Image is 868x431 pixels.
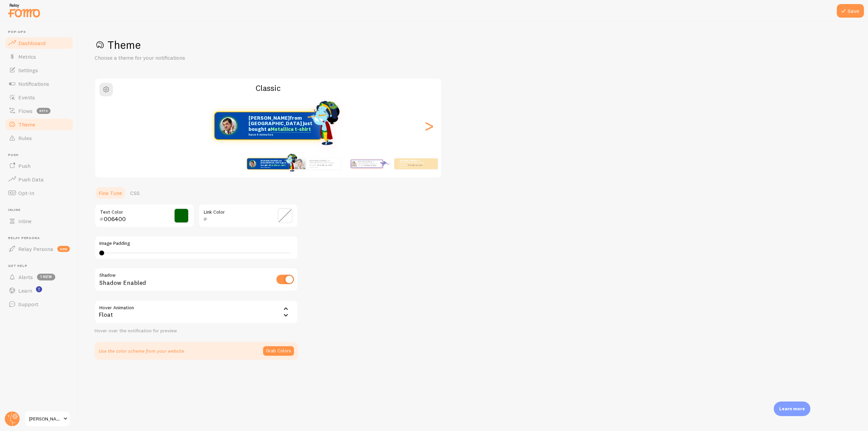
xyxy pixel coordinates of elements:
div: Shadow Enabled [95,268,298,292]
h1: Theme [95,38,852,52]
p: from [GEOGRAPHIC_DATA] just bought a [358,160,380,168]
p: from [GEOGRAPHIC_DATA] just bought a [249,115,315,136]
span: Settings [18,67,38,74]
a: Metallica t-shirt [364,164,376,166]
a: Fine Tune [95,186,126,200]
span: Events [18,94,35,101]
a: Metallica t-shirt [269,164,285,166]
p: Learn more [779,406,805,412]
strong: [PERSON_NAME] [260,159,277,162]
span: Pop-ups [8,30,74,34]
img: Fomo [351,161,357,166]
a: Opt-In [4,186,74,200]
img: Fomo [249,160,256,168]
a: Inline [4,214,74,228]
span: Relay Persona [8,236,74,240]
a: Relay Persona new [4,242,74,256]
a: Flows beta [4,104,74,118]
span: Notifications [18,80,49,87]
span: new [57,246,70,252]
span: Inline [18,218,32,224]
p: Use the color scheme from your website [99,348,184,354]
a: CSS [126,186,144,200]
img: Fomo [295,158,305,169]
a: Settings [4,63,74,77]
a: Learn [4,284,74,297]
a: Metallica t-shirt [271,126,311,133]
span: Learn [18,287,32,294]
a: [PERSON_NAME]-test-store [24,411,70,427]
a: Notifications [4,77,74,91]
a: Support [4,297,74,311]
svg: <p>Watch New Feature Tutorials!</p> [36,286,42,292]
span: Push [18,162,31,169]
strong: [PERSON_NAME] [249,115,290,121]
a: Metallica t-shirt [408,164,422,166]
p: from [GEOGRAPHIC_DATA] just bought a [260,159,287,168]
img: Fomo [219,116,238,135]
h2: Classic [95,83,441,93]
a: Dashboard [4,36,74,50]
span: 1 new [37,274,55,280]
span: [PERSON_NAME]-test-store [29,415,61,423]
div: Hover over the notification for preview [95,328,298,334]
img: fomo-relay-logo-orange.svg [7,2,41,19]
span: Alerts [18,274,33,280]
div: Float [95,300,298,324]
strong: [PERSON_NAME] [310,159,326,162]
strong: [PERSON_NAME] [358,161,371,163]
span: Metrics [18,53,36,60]
small: hace 4 minutos [310,166,337,168]
a: Push Data [4,173,74,186]
p: Choose a theme for your notifications [95,54,257,62]
span: Support [18,301,38,308]
div: Next slide [425,101,433,150]
a: Metallica t-shirt [318,164,332,166]
span: Get Help [8,264,74,268]
span: Relay Persona [18,246,53,252]
small: hace 4 minutos [400,166,426,168]
span: Inline [8,208,74,212]
label: Image Padding [99,240,293,247]
a: Alerts 1 new [4,270,74,284]
a: Push [4,159,74,173]
p: from [GEOGRAPHIC_DATA] just bought a [400,159,427,168]
span: Push Data [18,176,44,183]
span: beta [37,108,51,114]
a: Rules [4,131,74,145]
span: Opt-In [18,190,34,196]
span: Dashboard [18,40,45,46]
div: Learn more [774,401,810,416]
button: Grab Colors [263,346,294,356]
strong: [PERSON_NAME] [400,159,416,162]
a: Theme [4,118,74,131]
a: Metrics [4,50,74,63]
small: hace 4 minutos [260,166,286,168]
p: from [GEOGRAPHIC_DATA] just bought a [310,159,338,168]
a: Events [4,91,74,104]
span: Rules [18,135,32,141]
span: Theme [18,121,35,128]
span: Push [8,153,74,157]
span: Flows [18,107,33,114]
small: hace 4 minutos [249,133,313,136]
